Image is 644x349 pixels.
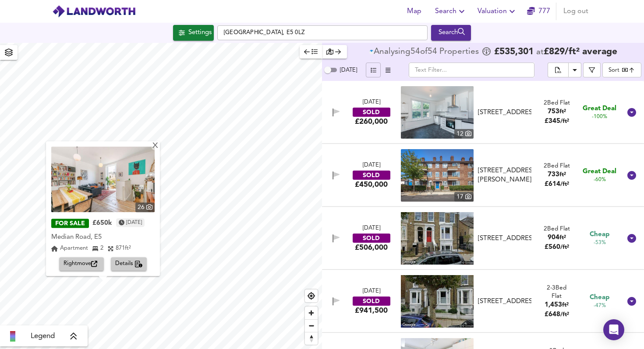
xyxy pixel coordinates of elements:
img: property thumbnail [51,147,155,212]
div: £506,000 [355,243,388,252]
span: / ft² [560,181,569,187]
div: SOLD [353,234,390,243]
span: Great Deal [583,167,616,176]
div: 17 [454,192,474,202]
div: 2 Bed Flat [544,99,570,107]
button: Find my location [305,290,318,302]
span: 54 [428,48,437,56]
span: [DATE] [340,67,357,73]
span: Legend [31,331,55,342]
div: FOR SALE [51,219,89,228]
span: Rightmove [64,259,99,269]
span: 733 [548,171,559,178]
div: Median Road, E5 [51,232,155,243]
button: Reset bearing to north [305,332,318,345]
div: [DATE]SOLD£260,000 property thumbnail 12 [STREET_ADDRESS]2Bed Flat753ft²£345/ft² Great Deal-100% [322,81,644,144]
div: Click to configure Search Settings [173,25,214,41]
div: [STREET_ADDRESS] [478,108,531,117]
div: [STREET_ADDRESS][PERSON_NAME] [478,166,531,185]
span: -47% [594,302,606,310]
div: Run Your Search [431,25,471,41]
a: property thumbnail 12 [401,86,474,139]
button: Valuation [474,3,521,20]
div: X [152,142,159,150]
span: £ 829 / ft² average [544,47,617,56]
div: [DATE]SOLD£506,000 [STREET_ADDRESS]2Bed Flat904ft²£560/ft² Cheap-53% [322,207,644,270]
span: ft² [562,302,569,308]
span: Zoom out [305,320,318,332]
div: SOLD [353,108,390,117]
span: 871 [116,246,125,251]
span: 904 [548,234,559,241]
span: Search [435,5,467,17]
span: Valuation [478,5,517,17]
span: / ft² [560,244,569,250]
span: £ 345 [545,118,569,125]
div: [DATE] [363,161,380,170]
div: 12 [454,129,474,139]
span: Log out [563,5,588,17]
div: SOLD [353,297,390,306]
time: Friday, August 22, 2025 at 1:28:33 PM [126,218,142,227]
span: Great Deal [583,104,616,113]
div: Apartment [51,244,88,253]
div: Search [433,27,469,38]
button: Log out [560,3,592,20]
button: Rightmove [59,258,104,271]
div: 2 [92,244,103,253]
div: split button [548,63,581,77]
span: ft² [559,172,566,178]
img: logo [52,5,136,18]
div: Sort [602,63,641,77]
span: Details [115,259,143,269]
a: Rightmove [59,258,107,271]
span: / ft² [560,119,569,124]
div: 18 Almack Road, E5 0RL [474,166,535,185]
div: We've estimated the total number of bedrooms from EPC data (5 heated rooms) [545,284,569,292]
div: Median Road, E5 [51,233,155,242]
div: [STREET_ADDRESS] [478,234,531,243]
span: £ 648 [545,311,569,318]
div: [DATE] [363,224,380,233]
div: [DATE]SOLD£450,000 property thumbnail 17 [STREET_ADDRESS][PERSON_NAME]2Bed Flat733ft²£614/ft² Gre... [322,144,644,207]
button: 777 [524,3,552,20]
div: [DATE] [363,287,380,296]
button: Search [432,3,471,20]
div: [STREET_ADDRESS] [478,297,531,306]
span: £ 560 [545,244,569,251]
span: Cheap [590,293,609,302]
div: Flat B, 10 Powerscroft Road, E5 0PU [474,297,535,306]
button: Download Results [568,63,581,77]
input: Text Filter... [409,63,534,77]
svg: Show Details [626,170,637,181]
div: 26 [135,202,155,212]
span: Map [403,5,425,17]
div: 4a Powerscroft Road, E5 0PU [474,234,535,243]
a: 777 [527,5,550,17]
span: ft² [559,235,566,241]
span: Reset bearing to north [305,332,318,345]
div: Sort [609,66,619,74]
button: Map [400,3,428,20]
div: 123a Lower Clapton Road, E5 0NP [474,108,535,117]
div: 2 Bed Flat [544,225,570,233]
svg: Show Details [626,233,637,244]
div: 2 Bed Flat [544,162,570,170]
div: Analysing [374,48,410,56]
svg: Show Details [626,107,637,118]
img: streetview [401,212,474,265]
span: 753 [548,108,559,115]
span: ft² [559,109,566,115]
span: at [536,48,544,56]
img: property thumbnail [401,149,474,202]
div: SOLD [353,171,390,180]
button: Settings [173,25,214,41]
div: £941,500 [355,306,388,315]
span: 1,453 [545,302,562,308]
a: property thumbnail 17 [401,149,474,202]
div: [DATE]SOLD£941,500 [STREET_ADDRESS]2-3Bed Flat1,453ft²£648/ft² Cheap-47% [322,270,644,333]
div: £260,000 [355,117,388,126]
span: Cheap [590,230,609,239]
div: Settings [188,27,212,38]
